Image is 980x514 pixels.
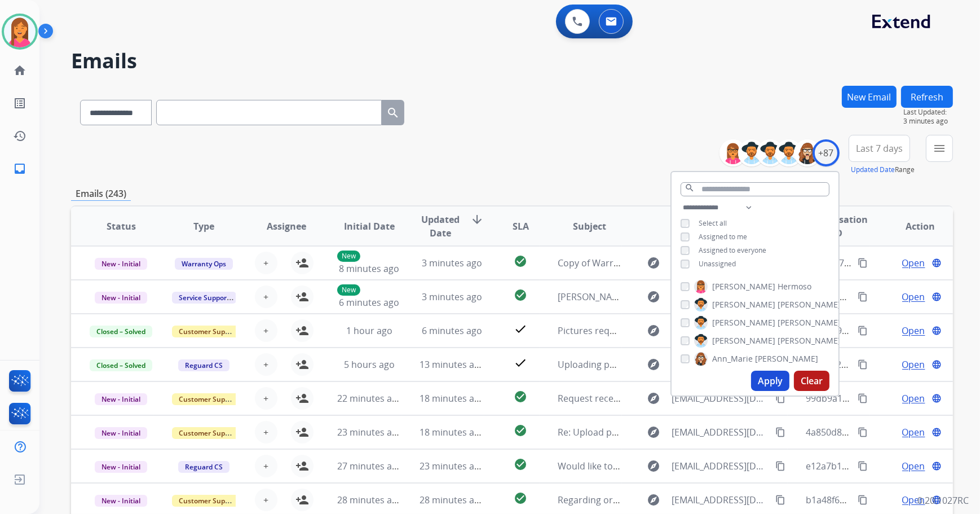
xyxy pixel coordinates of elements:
span: [EMAIL_ADDRESS][DOMAIN_NAME] [672,459,769,473]
mat-icon: content_copy [775,495,785,505]
span: 18 minutes ago [420,426,485,438]
span: 18 minutes ago [420,392,485,405]
span: Open [902,324,925,337]
span: Reguard CS [178,359,229,371]
span: 28 minutes ago [337,494,403,506]
mat-icon: explore [647,256,660,270]
img: avatar [4,16,36,47]
mat-icon: language [932,393,942,403]
mat-icon: explore [647,290,660,304]
span: Re: Upload photos to continue your claim [558,426,735,438]
button: + [255,421,277,443]
mat-icon: check [514,322,527,336]
span: + [264,358,269,371]
span: Uploading photos [558,358,634,371]
mat-icon: explore [647,459,660,473]
mat-icon: language [932,258,942,268]
mat-icon: language [932,359,942,370]
span: e12a7b1e-6afc-47dc-a801-1bff4b048edc [806,460,974,472]
span: [PERSON_NAME] [778,317,841,328]
span: Open [902,392,925,405]
mat-icon: person_add [295,425,309,439]
span: Assigned to everyone [699,245,766,255]
span: 23 minutes ago [420,460,485,472]
span: Select all [699,218,727,228]
button: Last 7 days [849,135,910,162]
mat-icon: content_copy [775,393,785,403]
mat-icon: check_circle [514,254,527,268]
p: New [337,284,360,296]
mat-icon: search [386,106,400,120]
span: Updated Date [420,213,461,240]
mat-icon: check_circle [514,390,527,403]
button: + [255,455,277,477]
span: Open [902,459,925,473]
button: + [255,252,277,274]
span: [PERSON_NAME] [712,335,775,346]
mat-icon: check_circle [514,458,527,471]
span: Customer Support [172,495,245,507]
span: 6 minutes ago [339,296,399,309]
span: b1a48f6b-4722-431e-80fe-896916f50a29 [806,494,974,506]
mat-icon: history [13,129,27,143]
span: [EMAIL_ADDRESS][DOMAIN_NAME] [672,493,769,507]
span: 4a850d8c-605b-4ab5-87b6-f42133159cf6 [806,426,976,438]
span: New - Initial [95,393,147,405]
mat-icon: person_add [295,290,309,304]
span: [PERSON_NAME] [712,299,775,310]
span: + [264,392,269,405]
h2: Emails [71,50,953,72]
button: + [255,489,277,511]
span: [PERSON_NAME] [755,353,818,364]
mat-icon: person_add [295,392,309,405]
span: Assigned to me [699,232,747,241]
span: + [264,256,269,270]
span: + [264,425,269,439]
span: 28 minutes ago [420,494,485,506]
span: Type [193,219,214,233]
mat-icon: explore [647,392,660,405]
mat-icon: content_copy [858,292,868,302]
mat-icon: home [13,64,27,77]
mat-icon: arrow_downward [470,213,484,226]
mat-icon: check [514,356,527,370]
div: +87 [813,139,840,166]
mat-icon: language [932,427,942,437]
mat-icon: person_add [295,493,309,507]
mat-icon: language [932,326,942,336]
span: Regarding order #34089154 [558,494,676,506]
span: Customer Support [172,393,245,405]
span: Would like to open a claim [558,460,669,472]
span: Service Support [172,292,236,304]
button: Apply [751,371,789,391]
span: Reguard CS [178,461,229,473]
mat-icon: check_circle [514,288,527,302]
span: 3 minutes ago [903,117,953,126]
span: 5 hours ago [344,358,395,371]
span: 3 minutes ago [422,257,482,269]
span: Copy of Warranty Contract [558,257,672,269]
span: [PERSON_NAME] [778,335,841,346]
mat-icon: check_circle [514,491,527,505]
th: Action [870,207,953,246]
mat-icon: content_copy [858,427,868,437]
mat-icon: menu [933,142,946,155]
span: 23 minutes ago [337,426,403,438]
span: Range [851,165,915,174]
span: Initial Date [344,219,395,233]
span: Hermoso [778,281,811,292]
span: [PERSON_NAME] Claim 1-8254727192 [558,291,714,303]
span: Subject [573,219,606,233]
button: Updated Date [851,165,895,174]
mat-icon: content_copy [775,461,785,471]
button: + [255,319,277,342]
mat-icon: person_add [295,459,309,473]
mat-icon: check_circle [514,424,527,437]
span: Open [902,425,925,439]
span: New - Initial [95,292,147,304]
span: 99db9a12-bcdf-4332-805d-7ea852fc500b [806,392,977,405]
span: + [264,324,269,337]
mat-icon: explore [647,324,660,337]
button: Clear [794,371,829,391]
span: Open [902,493,925,507]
